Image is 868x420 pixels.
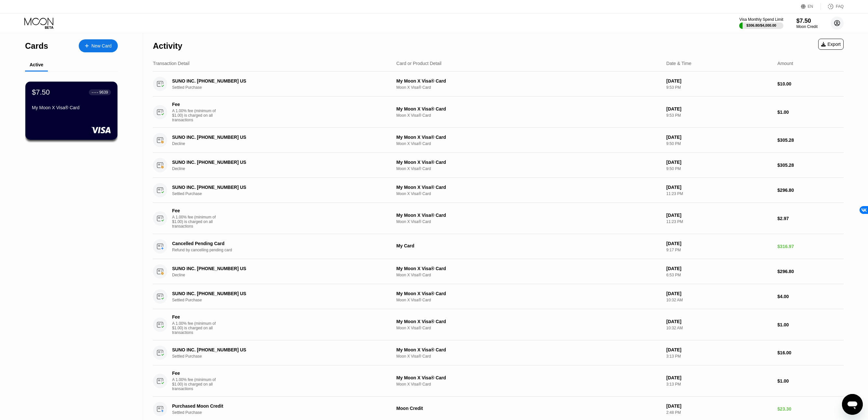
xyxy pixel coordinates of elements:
div: $1.00 [778,322,844,327]
div: Decline [172,141,387,146]
div: Export [818,39,844,50]
div: Moon X Visa® Card [396,219,661,224]
div: Moon X Visa® Card [396,298,661,302]
div: FeeA 1.00% fee (minimum of $1.00) is charged on all transactionsMy Moon X Visa® CardMoon X Visa® ... [153,97,844,128]
div: My Moon X Visa® Card [396,291,661,296]
div: My Moon X Visa® Card [396,375,661,380]
div: $7.50 [32,88,50,97]
div: SUNO INC. [PHONE_NUMBER] US [172,160,372,165]
iframe: Кнопка запуска окна обмена сообщениями [842,394,863,415]
div: A 1.00% fee (minimum of $1.00) is charged on all transactions [172,109,221,122]
div: Active [30,62,43,67]
div: $16.00 [778,350,844,355]
div: My Card [396,243,661,248]
div: Moon X Visa® Card [396,141,661,146]
div: A 1.00% fee (minimum of $1.00) is charged on all transactions [172,215,221,229]
div: Settled Purchase [172,410,387,415]
div: My Moon X Visa® Card [32,105,111,110]
div: Cancelled Pending CardRefund by cancelling pending cardMy Card[DATE]9:17 PM$316.97 [153,234,844,259]
div: SUNO INC. [PHONE_NUMBER] US [172,347,372,352]
div: [DATE] [666,291,772,296]
div: Moon Credit [396,406,661,411]
div: New Card [91,43,112,49]
div: SUNO INC. [PHONE_NUMBER] USSettled PurchaseMy Moon X Visa® CardMoon X Visa® Card[DATE]11:23 PM$29... [153,178,844,203]
div: [DATE] [666,185,772,190]
div: My Moon X Visa® Card [396,266,661,271]
div: Decline [172,273,387,277]
div: Fee [172,102,218,107]
div: [DATE] [666,241,772,246]
div: Amount [778,61,793,66]
div: Moon X Visa® Card [396,273,661,277]
div: Moon Credit [796,24,818,29]
div: SUNO INC. [PHONE_NUMBER] USSettled PurchaseMy Moon X Visa® CardMoon X Visa® Card[DATE]10:32 AM$4.00 [153,284,844,309]
div: 2:48 PM [666,410,772,415]
div: My Moon X Visa® Card [396,347,661,352]
div: Date & Time [666,61,691,66]
div: SUNO INC. [PHONE_NUMBER] USDeclineMy Moon X Visa® CardMoon X Visa® Card[DATE]6:53 PM$296.80 [153,259,844,284]
div: Moon X Visa® Card [396,166,661,171]
div: [DATE] [666,319,772,324]
div: 11:23 PM [666,191,772,196]
div: $1.00 [778,378,844,384]
div: SUNO INC. [PHONE_NUMBER] US [172,78,372,84]
div: 9:53 PM [666,113,772,118]
div: 10:32 AM [666,298,772,302]
div: SUNO INC. [PHONE_NUMBER] US [172,291,372,296]
div: Visa Monthly Spend Limit [739,17,783,22]
div: FAQ [821,3,844,10]
div: $23.30 [778,406,844,412]
div: Transaction Detail [153,61,189,66]
div: Activity [153,41,182,51]
div: $296.80 [778,188,844,193]
div: Settled Purchase [172,191,387,196]
div: [DATE] [666,78,772,84]
div: SUNO INC. [PHONE_NUMBER] US [172,266,372,271]
div: EN [801,3,821,10]
div: 9:50 PM [666,166,772,171]
div: Decline [172,166,387,171]
div: My Moon X Visa® Card [396,185,661,190]
div: My Moon X Visa® Card [396,213,661,218]
div: SUNO INC. [PHONE_NUMBER] US [172,135,372,140]
div: FeeA 1.00% fee (minimum of $1.00) is charged on all transactionsMy Moon X Visa® CardMoon X Visa® ... [153,309,844,340]
div: Moon X Visa® Card [396,191,661,196]
div: [DATE] [666,347,772,352]
div: Fee [172,371,218,376]
div: $1.00 [778,110,844,115]
div: Cancelled Pending Card [172,241,372,246]
div: Settled Purchase [172,298,387,302]
div: [DATE] [666,403,772,409]
div: $7.50Moon Credit [796,18,818,29]
div: SUNO INC. [PHONE_NUMBER] USSettled PurchaseMy Moon X Visa® CardMoon X Visa® Card[DATE]9:53 PM$10.00 [153,72,844,97]
div: Export [821,42,841,47]
div: 9:17 PM [666,248,772,252]
div: $305.28 [778,138,844,143]
div: SUNO INC. [PHONE_NUMBER] US [172,185,372,190]
div: [DATE] [666,106,772,112]
div: $316.97 [778,244,844,249]
div: $305.28 [778,163,844,168]
div: My Moon X Visa® Card [396,106,661,112]
div: A 1.00% fee (minimum of $1.00) is charged on all transactions [172,377,221,391]
div: Cards [25,41,48,51]
div: 6:53 PM [666,273,772,277]
div: Purchased Moon Credit [172,403,372,409]
div: Visa Monthly Spend Limit$306.80/$4,000.00 [739,17,783,29]
div: 9:53 PM [666,85,772,90]
div: Moon X Visa® Card [396,326,661,330]
div: Fee [172,208,218,213]
div: ● ● ● ● [92,91,98,93]
div: New Card [79,39,118,52]
div: [DATE] [666,160,772,165]
div: [DATE] [666,135,772,140]
div: Moon X Visa® Card [396,113,661,118]
div: $296.80 [778,269,844,274]
div: A 1.00% fee (minimum of $1.00) is charged on all transactions [172,321,221,335]
div: 11:23 PM [666,219,772,224]
div: FeeA 1.00% fee (minimum of $1.00) is charged on all transactionsMy Moon X Visa® CardMoon X Visa® ... [153,365,844,397]
div: Settled Purchase [172,85,387,90]
div: EN [808,4,813,9]
div: [DATE] [666,266,772,271]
